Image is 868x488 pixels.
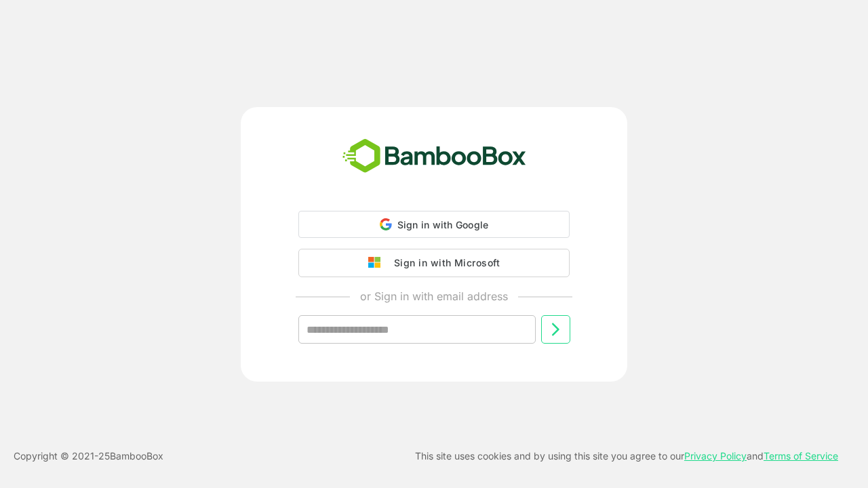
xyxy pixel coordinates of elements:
div: Sign in with Microsoft [387,254,500,272]
p: This site uses cookies and by using this site you agree to our and [415,448,838,464]
div: Sign in with Google [298,211,570,238]
img: bamboobox [335,134,534,179]
a: Terms of Service [764,450,838,462]
span: Sign in with Google [397,219,489,230]
a: Privacy Policy [684,450,747,462]
button: Sign in with Microsoft [298,249,570,277]
p: or Sign in with email address [360,288,508,304]
img: google [368,257,387,269]
p: Copyright © 2021- 25 BambooBox [14,448,163,464]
